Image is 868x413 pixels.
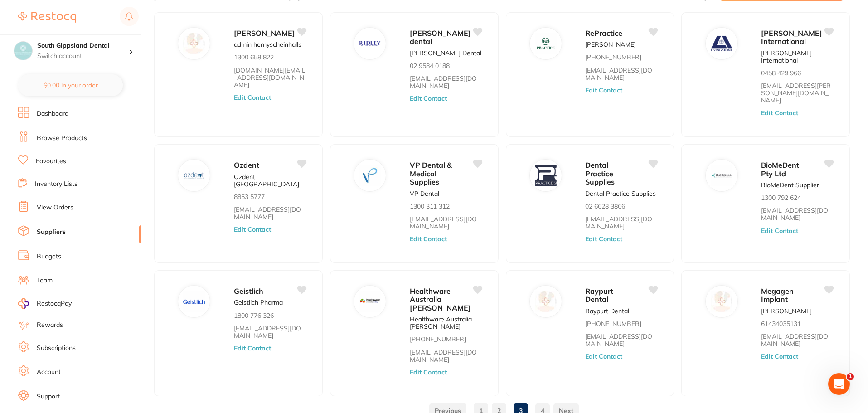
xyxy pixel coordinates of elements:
[761,320,801,327] p: 61434035131
[585,333,657,347] a: [EMAIL_ADDRESS][DOMAIN_NAME]
[761,82,833,104] a: [EMAIL_ADDRESS][PERSON_NAME][DOMAIN_NAME]
[18,298,29,309] img: RestocqPay
[410,287,471,312] span: Healthware Australia [PERSON_NAME]
[234,312,274,319] p: 1800 776 326
[711,33,732,54] img: Livingstone International
[37,344,76,353] a: Subscriptions
[585,235,622,243] button: Edit Contact
[37,109,68,118] a: Dashboard
[410,160,452,186] span: VP Dental & Medical Supplies
[535,291,557,312] img: Raypurt Dental
[410,62,450,69] p: 02 9584 0188
[37,276,53,285] a: Team
[410,190,439,197] p: VP Dental
[234,299,283,306] p: Geistlich Pharma
[761,69,801,77] p: 0458 429 966
[410,49,481,57] p: [PERSON_NAME] Dental
[37,392,60,401] a: Support
[585,353,622,360] button: Edit Contact
[184,165,205,187] img: Ozdent
[761,109,798,117] button: Edit Contact
[847,373,854,380] span: 1
[711,165,732,187] img: BioMeDent Pty Ltd
[37,368,61,377] a: Account
[184,291,205,312] img: Geistlich
[37,134,87,143] a: Browse Products
[184,33,205,54] img: Henry Schein Halas
[234,173,306,188] p: Ozdent [GEOGRAPHIC_DATA]
[585,160,615,186] span: Dental Practice Supplies
[234,29,295,38] span: [PERSON_NAME]
[37,52,129,61] p: Switch account
[234,287,263,296] span: Geistlich
[585,29,622,38] span: RePractice
[37,321,63,330] a: Rewards
[761,353,798,360] button: Edit Contact
[234,94,271,101] button: Edit Contact
[585,87,622,94] button: Edit Contact
[585,287,613,304] span: Raypurt Dental
[711,291,732,312] img: Megagen Implant
[234,206,306,220] a: [EMAIL_ADDRESS][DOMAIN_NAME]
[234,41,301,48] p: admin hernyscheinhalls
[585,307,629,315] p: Raypurt Dental
[234,193,265,200] p: 8853 5777
[18,74,123,96] button: $0.00 in your order
[36,157,66,166] a: Favourites
[585,67,657,81] a: [EMAIL_ADDRESS][DOMAIN_NAME]
[585,41,636,48] p: [PERSON_NAME]
[410,203,450,210] p: 1300 311 312
[410,215,482,230] a: [EMAIL_ADDRESS][DOMAIN_NAME]
[359,33,381,54] img: Ridley dental
[234,325,306,339] a: [EMAIL_ADDRESS][DOMAIN_NAME]
[35,180,78,189] a: Inventory Lists
[585,320,641,327] p: [PHONE_NUMBER]
[359,291,381,312] img: Healthware Australia Ridley
[410,29,471,46] span: [PERSON_NAME] dental
[37,299,72,308] span: RestocqPay
[234,160,259,170] span: Ozdent
[761,227,798,234] button: Edit Contact
[585,203,625,210] p: 02 6628 3866
[410,369,447,376] button: Edit Contact
[761,29,822,46] span: [PERSON_NAME] International
[410,316,482,330] p: Healthware Australia [PERSON_NAME]
[18,12,76,23] img: Restocq Logo
[14,42,32,60] img: South Gippsland Dental
[761,207,833,221] a: [EMAIL_ADDRESS][DOMAIN_NAME]
[535,33,557,54] img: RePractice
[585,215,657,230] a: [EMAIL_ADDRESS][DOMAIN_NAME]
[410,235,447,243] button: Edit Contact
[761,160,799,178] span: BioMeDent Pty Ltd
[234,67,306,88] a: [DOMAIN_NAME][EMAIL_ADDRESS][DOMAIN_NAME]
[410,75,482,89] a: [EMAIL_ADDRESS][DOMAIN_NAME]
[535,165,557,187] img: Dental Practice Supplies
[761,307,812,315] p: [PERSON_NAME]
[37,228,66,237] a: Suppliers
[410,335,466,343] p: [PHONE_NUMBER]
[18,298,72,309] a: RestocqPay
[410,349,482,363] a: [EMAIL_ADDRESS][DOMAIN_NAME]
[585,190,656,197] p: Dental Practice Supplies
[761,49,833,64] p: [PERSON_NAME] International
[234,345,271,352] button: Edit Contact
[37,203,73,212] a: View Orders
[234,53,274,61] p: 1300 658 822
[18,7,76,28] a: Restocq Logo
[761,333,833,347] a: [EMAIL_ADDRESS][DOMAIN_NAME]
[410,95,447,102] button: Edit Contact
[828,373,850,395] iframe: Intercom live chat
[585,53,641,61] p: [PHONE_NUMBER]
[761,287,794,304] span: Megagen Implant
[359,165,381,187] img: VP Dental & Medical Supplies
[37,41,129,50] h4: South Gippsland Dental
[761,194,801,201] p: 1300 792 624
[234,226,271,233] button: Edit Contact
[761,181,819,189] p: BioMeDent Supplier
[37,252,61,261] a: Budgets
